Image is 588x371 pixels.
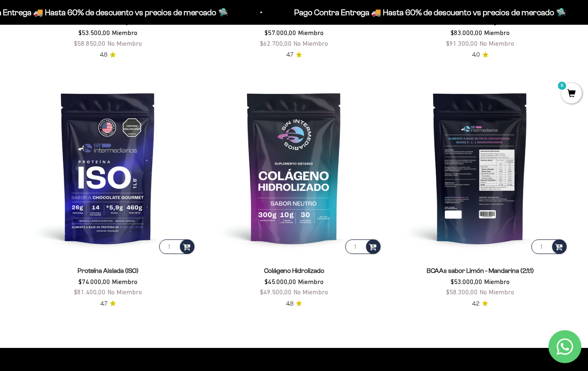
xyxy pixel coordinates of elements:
a: BCAAs sabor Limón - Mandarina (2:1:1) [427,267,534,274]
a: 4.04.0 de 5.0 estrellas [472,50,489,59]
span: $62.700,00 [260,40,292,47]
a: 4.74.7 de 5.0 estrellas [100,299,116,308]
a: 4.84.8 de 5.0 estrellas [286,299,302,308]
span: Miembro [484,278,510,285]
a: Proteína Aislada (ISO) [78,267,139,274]
span: $58.850,00 [74,40,106,47]
span: No Miembro [479,288,514,296]
span: $49.500,00 [260,288,292,296]
span: No Miembro [293,288,328,296]
span: 4.8 [100,50,107,59]
span: No Miembro [107,40,142,47]
span: 4.7 [100,299,107,308]
span: 4.7 [286,50,293,59]
span: Miembro [112,29,137,36]
mark: 0 [557,81,567,91]
span: $58.300,00 [446,288,478,296]
span: $57.000,00 [264,29,296,36]
span: $45.000,00 [264,278,296,285]
span: Miembro [484,29,510,36]
span: $53.000,00 [451,278,482,285]
span: $83.000,00 [451,29,482,36]
a: 4.24.2 de 5.0 estrellas [472,299,488,308]
span: Miembro [298,278,324,285]
span: 4.2 [472,299,479,308]
a: 0 [561,89,582,99]
a: 4.84.8 de 5.0 estrellas [100,50,116,59]
a: 4.74.7 de 5.0 estrellas [286,50,302,59]
span: 4.0 [472,50,480,59]
span: $81.400,00 [74,288,106,296]
a: Colágeno Hidrolizado [264,267,324,274]
span: No Miembro [107,288,142,296]
span: $74.000,00 [78,278,110,285]
span: Miembro [298,29,324,36]
img: BCAAs sabor Limón - Mandarina (2:1:1) [392,80,568,256]
span: No Miembro [479,40,514,47]
span: Miembro [112,278,137,285]
span: $91.300,00 [446,40,478,47]
span: 4.8 [286,299,293,308]
span: No Miembro [293,40,328,47]
p: Pago Contra Entrega 🚚 Hasta 60% de descuento vs precios de mercado 🛸 [294,6,566,19]
span: $53.500,00 [78,29,110,36]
